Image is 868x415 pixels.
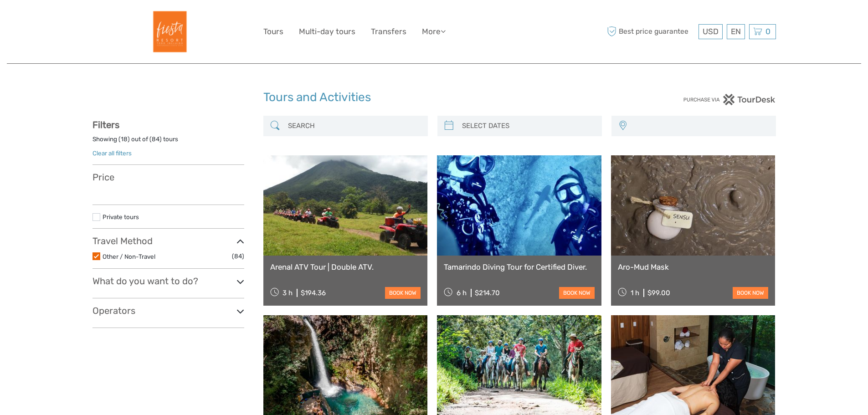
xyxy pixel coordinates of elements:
[631,289,639,297] span: 1 h
[92,119,119,130] strong: Filters
[444,262,595,272] a: Tamarindo Diving Tour for Certified Diver.
[92,172,244,183] h3: Price
[282,289,293,297] span: 3 h
[92,236,244,246] h3: Travel Method
[422,25,446,38] a: More
[385,287,421,299] a: book now
[92,149,132,157] a: Clear all filters
[263,90,605,105] h1: Tours and Activities
[457,289,467,297] span: 6 h
[152,135,159,143] label: 84
[284,118,423,134] input: SEARCH
[121,135,128,143] label: 18
[92,276,244,287] h3: What do you want to do?
[475,289,500,297] div: $214.70
[764,27,772,36] span: 0
[647,289,670,297] div: $99.00
[232,251,244,261] span: (84)
[301,289,326,297] div: $194.36
[733,287,768,299] a: book now
[458,118,597,134] input: SELECT DATES
[92,135,244,149] div: Showing ( ) out of ( ) tours
[299,25,355,38] a: Multi-day tours
[559,287,595,299] a: book now
[103,213,139,220] a: Private tours
[263,25,283,38] a: Tours
[727,24,745,39] div: EN
[371,25,406,38] a: Transfers
[703,27,719,36] span: USD
[683,94,776,105] img: PurchaseViaTourDesk.png
[270,262,421,272] a: Arenal ATV Tour | Double ATV.
[144,7,193,56] img: Fiesta Resort
[103,253,155,260] a: Other / Non-Travel
[605,24,696,39] span: Best price guarantee
[618,262,769,272] a: Aro-Mud Mask
[92,305,244,316] h3: Operators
